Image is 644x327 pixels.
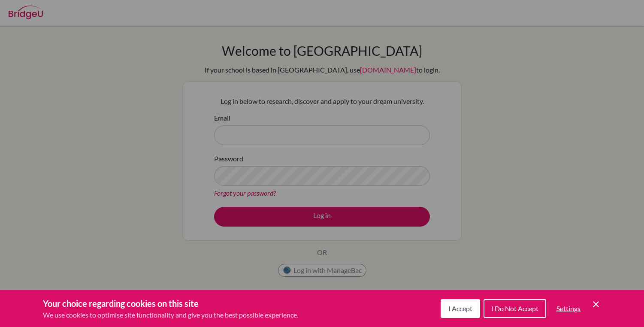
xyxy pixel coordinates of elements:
[550,300,587,317] button: Settings
[43,297,298,310] h3: Your choice regarding cookies on this site
[591,299,601,309] button: Save and close
[556,304,581,312] span: Settings
[441,299,480,318] button: I Accept
[448,304,472,312] span: I Accept
[43,310,298,320] p: We use cookies to optimise site functionality and give you the best possible experience.
[491,304,538,312] span: I Do Not Accept
[484,299,546,318] button: I Do Not Accept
